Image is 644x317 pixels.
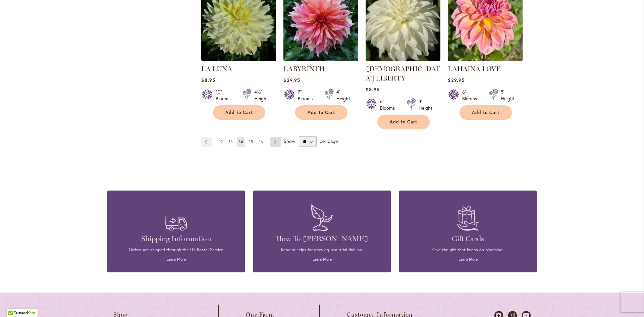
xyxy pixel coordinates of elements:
span: $8.95 [201,77,215,83]
a: Labyrinth [283,56,358,62]
a: [DEMOGRAPHIC_DATA] LIBERTY [366,65,440,82]
button: Add to Cart [213,105,265,120]
a: LADY LIBERTY [366,56,440,62]
a: LAHAINA LOVE [448,56,523,62]
span: $29.95 [283,77,300,83]
div: 4½' Height [254,89,268,102]
h4: How To [PERSON_NAME] [263,234,381,244]
iframe: Launch Accessibility Center [5,293,24,312]
div: 4' Height [419,98,432,111]
span: Add to Cart [225,110,253,115]
span: 15 [249,139,253,144]
span: Add to Cart [308,110,335,115]
span: 12 [219,139,223,144]
div: 7" Blooms [298,89,317,102]
p: Read our tips for growing beautiful dahlias. [263,247,381,253]
div: 4' Height [336,89,350,102]
span: Add to Cart [390,119,417,125]
a: 12 [217,137,224,147]
button: Add to Cart [295,105,347,120]
h4: Shipping Information [117,234,235,244]
button: Add to Cart [460,105,512,120]
a: Learn More [313,257,332,262]
h4: Gift Cards [409,234,527,244]
span: 13 [229,139,233,144]
div: 6" Blooms [380,98,399,111]
div: 6" Blooms [462,89,481,102]
a: LA LUNA [201,65,232,73]
span: 14 [239,139,243,144]
span: 16 [259,139,263,144]
a: 16 [257,137,265,147]
span: per page [320,138,338,144]
span: Add to Cart [472,110,499,115]
button: Add to Cart [377,115,430,129]
span: Show [284,138,295,144]
a: LAHAINA LOVE [448,65,500,73]
a: LABYRINTH [283,65,325,73]
a: La Luna [201,56,276,62]
a: 15 [247,137,255,147]
a: Learn More [167,257,186,262]
span: $8.95 [366,86,379,93]
p: Orders are shipped through the US Postal Service [117,247,235,253]
p: Give the gift that keeps on blooming. [409,247,527,253]
div: 10" Blooms [216,89,234,102]
div: 5' Height [501,89,515,102]
a: 13 [227,137,234,147]
a: Learn More [459,257,478,262]
span: $29.95 [448,77,464,83]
